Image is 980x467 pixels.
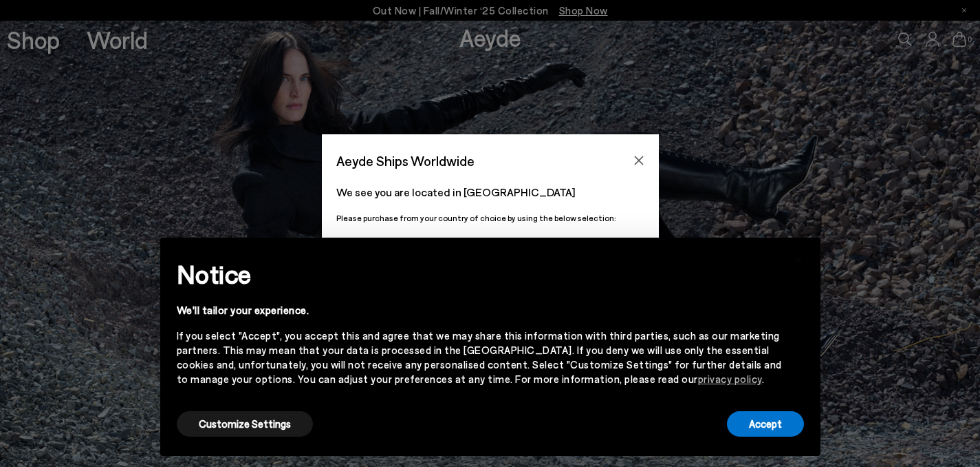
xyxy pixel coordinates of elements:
[177,303,782,318] div: We'll tailor your experience.
[336,211,644,225] p: Please purchase from your country of choice by using the below selection:
[177,411,313,437] button: Customize Settings
[336,184,644,200] p: We see you are located in [GEOGRAPHIC_DATA]
[698,373,762,385] a: privacy policy
[782,242,815,275] button: Close this notice
[727,411,804,437] button: Accept
[336,149,475,173] span: Aeyde Ships Worldwide
[629,150,649,171] button: Close
[794,248,803,268] span: ×
[177,256,782,292] h2: Notice
[177,329,782,386] div: If you select "Accept", you accept this and agree that we may share this information with third p...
